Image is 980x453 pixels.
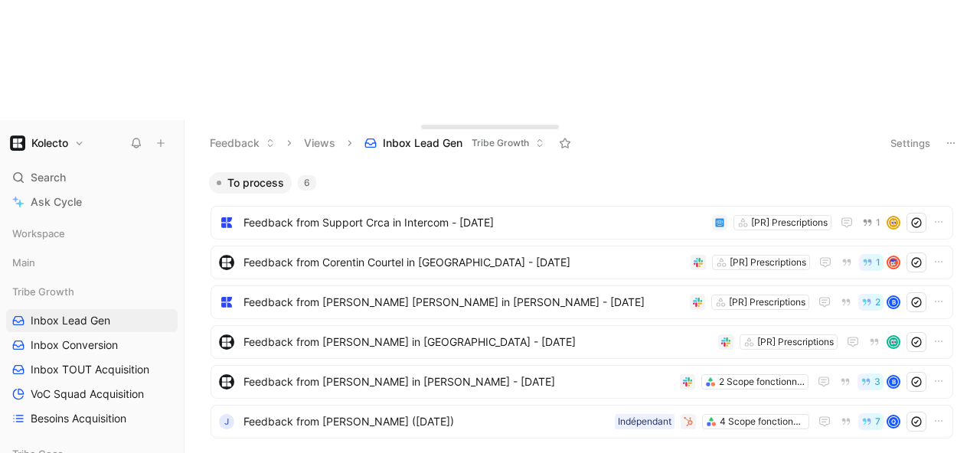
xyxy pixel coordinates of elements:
button: 2 [858,294,884,311]
span: Inbox Lead Gen [383,135,462,151]
span: 2 [875,298,880,307]
span: 1 [876,218,880,227]
div: 4 Scope fonctionnels [720,414,805,429]
div: 2 Scope fonctionnels [719,374,805,389]
div: Q [888,416,899,427]
span: Ask Cycle [31,193,82,211]
div: Search [6,166,178,189]
span: Main [12,255,35,270]
div: [PR] Prescriptions [757,334,834,350]
button: 1 [859,214,884,231]
div: 6 [298,175,316,191]
a: Inbox Lead Gen [6,309,178,332]
span: Feedback from [PERSON_NAME] in [GEOGRAPHIC_DATA] - [DATE] [243,333,712,351]
a: VoC Squad Acquisition [6,383,178,406]
span: Inbox Lead Gen [31,313,110,328]
a: logoFeedback from [PERSON_NAME] in [GEOGRAPHIC_DATA] - [DATE][PR] Prescriptionsavatar [211,325,953,359]
button: Settings [884,132,937,154]
span: Inbox TOUT Acquisition [31,362,149,377]
img: avatar [888,337,899,347]
h1: Kolecto [31,136,68,150]
img: avatar [888,257,899,268]
img: Kolecto [10,135,25,151]
button: 3 [857,373,884,390]
span: 3 [874,377,880,386]
img: logo [219,374,234,389]
img: logo [219,255,234,270]
div: J [219,414,234,429]
span: Inbox Conversion [31,337,118,353]
div: B [888,297,899,308]
span: Feedback from [PERSON_NAME] ([DATE]) [243,412,609,431]
div: To process6 [203,172,961,444]
span: Tribe Growth [472,135,529,151]
a: logoFeedback from [PERSON_NAME] in [PERSON_NAME] - [DATE]2 Scope fonctionnels3B [211,365,953,399]
button: Feedback [203,132,282,155]
img: logo [219,334,234,350]
a: Inbox TOUT Acquisition [6,358,178,381]
button: Inbox Lead GenTribe Growth [358,132,551,155]
div: Workspace [6,222,178,245]
span: Feedback from Support Crca in Intercom - [DATE] [243,213,706,232]
div: [PR] Prescriptions [751,215,828,230]
div: [PR] Prescriptions [730,255,806,270]
span: To process [227,175,284,191]
a: Besoins Acquisition [6,407,178,430]
button: 1 [859,254,884,271]
button: To process [209,172,292,194]
span: 1 [876,258,880,267]
span: Feedback from Corentin Courtel in [GEOGRAPHIC_DATA] - [DATE] [243,253,684,272]
img: avatar [888,217,899,228]
span: Feedback from [PERSON_NAME] in [PERSON_NAME] - [DATE] [243,373,674,391]
span: Workspace [12,226,65,241]
span: Tribe Growth [12,284,74,299]
span: VoC Squad Acquisition [31,386,144,402]
a: logoFeedback from [PERSON_NAME] [PERSON_NAME] in [PERSON_NAME] - [DATE][PR] Prescriptions2B [211,285,953,319]
div: Tribe GrowthInbox Lead GenInbox ConversionInbox TOUT AcquisitionVoC Squad AcquisitionBesoins Acqu... [6,280,178,430]
button: 7 [858,413,884,430]
div: Main [6,251,178,279]
span: Besoins Acquisition [31,411,126,426]
img: logo [219,295,234,310]
button: KolectoKolecto [6,132,88,154]
span: Feedback from [PERSON_NAME] [PERSON_NAME] in [PERSON_NAME] - [DATE] [243,293,684,311]
div: Indépendant [618,414,671,429]
img: logo [219,215,234,230]
div: B [888,376,899,387]
div: [PR] Prescriptions [729,295,805,310]
a: logoFeedback from Corentin Courtel in [GEOGRAPHIC_DATA] - [DATE][PR] Prescriptions1avatar [211,246,953,279]
a: Ask Cycle [6,191,178,213]
a: JFeedback from [PERSON_NAME] ([DATE])4 Scope fonctionnelsIndépendant7Q [211,405,953,438]
div: Main [6,251,178,274]
span: Search [31,168,66,187]
span: 7 [875,417,880,426]
a: Inbox Conversion [6,334,178,357]
button: Views [297,132,342,155]
div: Tribe Growth [6,280,178,303]
a: logoFeedback from Support Crca in Intercom - [DATE][PR] Prescriptions1avatar [211,206,953,240]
